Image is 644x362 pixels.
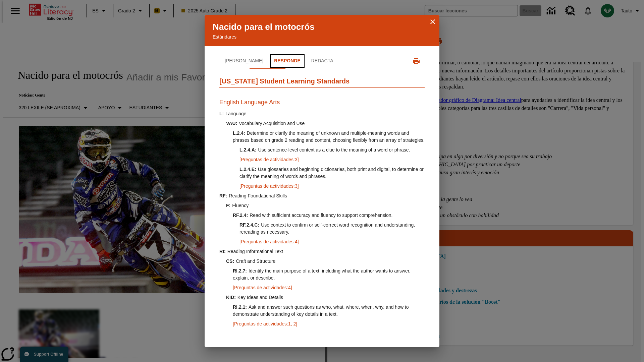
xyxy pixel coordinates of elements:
span: Identify the main purpose of a text, including what the author wants to answer, explain, or descr... [233,268,411,281]
p: [ Preguntas de actividades : 4 ] [239,238,425,245]
div: Navegación por la pestaña Estándares [219,53,339,69]
div: Responde. [219,95,425,334]
span: Read with sufficient accuracy and fluency to support comprehension. [250,213,392,218]
span: Use context to confirm or self-correct word recognition and understanding, rereading as necessary. [239,222,415,235]
span: Language [225,111,246,116]
span: Reading Foundational Skills [229,193,287,198]
span: Fluency [232,203,249,208]
span: L : [219,111,224,116]
span: Determine or clarify the meaning of unknown and multiple-meaning words and phrases based on grade... [233,130,425,143]
p: Estándares [213,34,431,41]
button: Responde. [269,53,306,69]
span: RI.2.7 : [233,268,247,274]
span: L.2.4 : [233,130,245,136]
h3: English Language Arts [219,98,425,107]
span: F : [226,203,230,208]
span: Craft and Structure [236,258,275,264]
span: Key Ideas and Details [237,295,283,300]
span: RF.2.4 : [233,213,248,218]
span: Use glossaries and beginning dictionaries, both print and digital, to determine or clarify the me... [239,167,424,179]
p: [ Preguntas de actividades : 4 ] [233,284,425,291]
h2: [US_STATE] Student Learning Standards [219,76,425,88]
button: Imprimir [408,53,425,69]
span: RF : [219,193,227,198]
span: Ask and answer such questions as who, what, where, when, why, and how to demonstrate understandin... [233,304,409,317]
button: Redacta. [306,53,339,69]
span: RI.2.1 : [233,304,247,310]
span: Use sentence-level context as a clue to the meaning of a word or phrase. [258,147,410,153]
p: [ Preguntas de actividades : 3 ] [239,156,425,163]
span: Reading Informational Text [227,249,283,254]
button: Cerrar [429,18,437,26]
span: Vocabulary Acquisition and Use [239,121,305,126]
span: RI : [219,249,226,254]
span: VAU : [226,121,237,126]
span: RF.2.4.C : [239,222,259,228]
button: Lee. [219,53,269,69]
span: L.2.4.E : [239,167,256,172]
p: [ Preguntas de actividades : 1, 2 ] [233,320,425,327]
p: [ Preguntas de actividades : 3 ] [239,183,425,190]
span: KID : [226,295,236,300]
p: Nacido para el motocrós [213,20,431,34]
span: CS : [226,258,234,264]
span: L.2.4.A : [239,147,257,153]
